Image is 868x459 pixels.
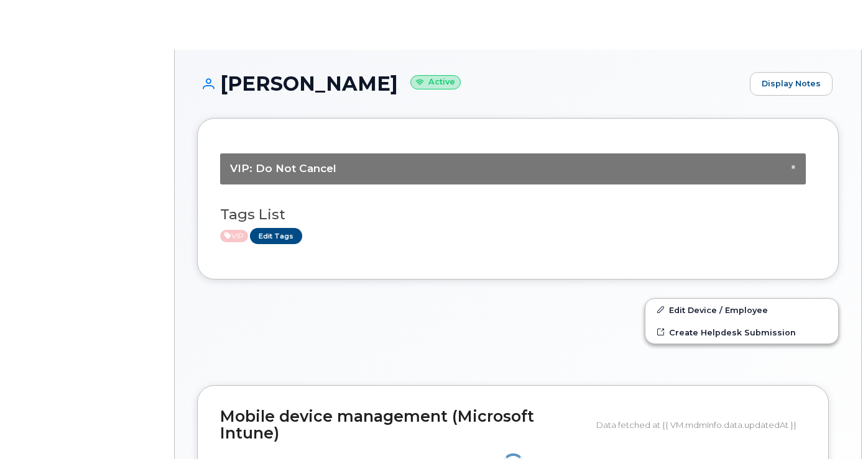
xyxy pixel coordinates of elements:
[250,228,302,243] a: Edit Tags
[750,72,833,96] a: Display Notes
[197,73,744,94] h1: [PERSON_NAME]
[596,413,806,437] div: Data fetched at {{ VM.mdmInfo.data.updatedAt }}
[220,230,248,242] span: Active
[645,299,838,321] a: Edit Device / Employee
[410,75,461,89] small: Active
[220,207,816,222] h3: Tags List
[791,162,796,171] span: ×
[230,162,336,175] span: VIP: Do Not Cancel
[220,408,587,442] h2: Mobile device management (Microsoft Intune)
[645,321,838,343] a: Create Helpdesk Submission
[791,163,796,171] button: Close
